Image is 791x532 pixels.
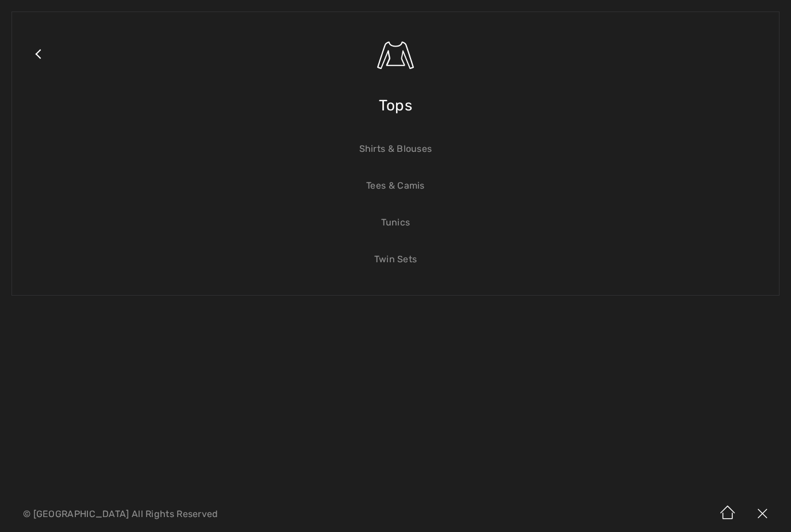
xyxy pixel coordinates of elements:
img: Home [711,496,745,532]
a: Tees & Camis [24,173,767,198]
span: Tops [379,85,412,126]
a: Twin Sets [24,247,767,272]
p: © [GEOGRAPHIC_DATA] All Rights Reserved [23,510,464,518]
a: Shirts & Blouses [24,136,767,162]
img: X [745,496,780,532]
span: Chat [27,8,51,18]
a: Tunics [24,210,767,235]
